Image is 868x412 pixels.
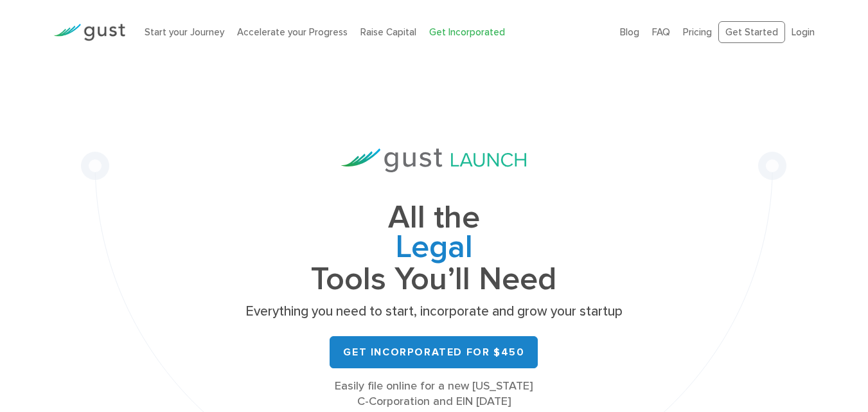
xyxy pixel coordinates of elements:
img: Gust Launch Logo [341,148,526,172]
a: Get Started [718,21,785,44]
a: Blog [620,26,639,38]
a: Raise Capital [360,26,416,38]
a: Login [792,26,815,38]
h1: All the Tools You’ll Need [241,203,626,294]
span: Legal [241,233,626,265]
a: Start your Journey [145,26,224,38]
img: Gust Logo [53,24,125,41]
p: Everything you need to start, incorporate and grow your startup [241,303,626,321]
a: Pricing [683,26,712,38]
a: FAQ [652,26,670,38]
a: Get Incorporated [429,26,505,38]
a: Accelerate your Progress [237,26,348,38]
div: Easily file online for a new [US_STATE] C-Corporation and EIN [DATE] [241,379,626,409]
a: Get Incorporated for $450 [330,336,538,368]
